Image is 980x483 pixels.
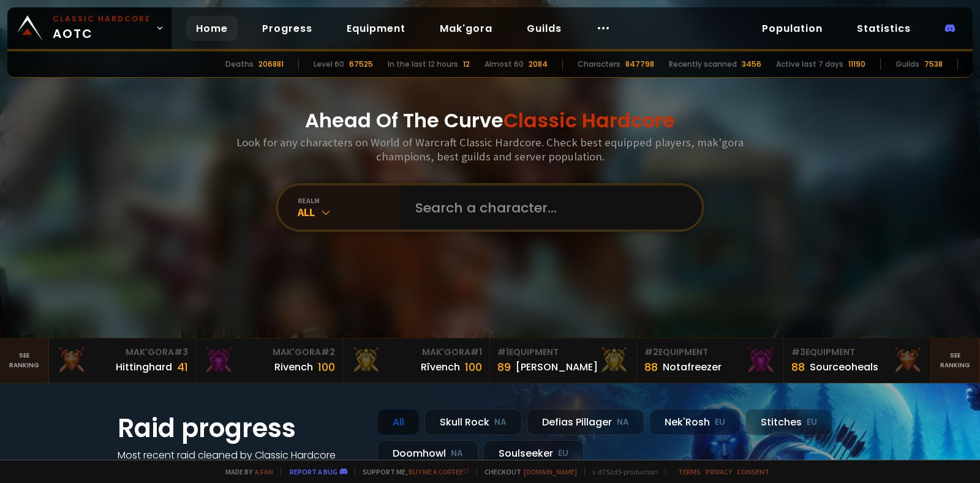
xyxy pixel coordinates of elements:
a: Privacy [706,467,732,476]
a: Progress [252,16,322,41]
div: 88 [644,359,658,375]
a: #2Equipment88Notafreezer [637,339,784,383]
div: Characters [578,59,620,70]
div: 67525 [349,59,373,70]
div: 847798 [625,59,654,70]
small: EU [807,416,817,429]
small: NA [617,416,629,429]
div: Recently scanned [669,59,737,70]
a: Classic HardcoreAOTC [7,7,171,49]
div: Guilds [895,59,919,70]
a: #3Equipment88Sourceoheals [784,339,931,383]
div: Mak'Gora [203,346,335,359]
div: Doomhowl [377,440,478,466]
div: Mak'Gora [56,346,188,359]
div: Equipment [497,346,629,359]
div: Skull Rock [424,409,522,435]
span: Made by [218,467,273,476]
div: Equipment [791,346,923,359]
small: Classic Hardcore [53,13,151,24]
div: Equipment [644,346,776,359]
a: Consent [737,467,769,476]
h1: Ahead Of The Curve [305,106,675,135]
a: Mak'Gora#1Rîvench100 [343,339,490,383]
a: [DOMAIN_NAME] [524,467,577,476]
a: Report a bug [290,467,337,476]
div: Sourceoheals [810,359,878,375]
div: realm [298,196,401,205]
div: All [377,409,420,435]
div: 7538 [924,59,943,70]
a: Terms [678,467,701,476]
a: Buy me a coffee [409,467,469,476]
div: 3456 [742,59,761,70]
div: 41 [177,359,188,375]
a: Mak'gora [430,16,502,41]
a: Home [186,16,238,41]
small: EU [715,416,725,429]
a: Seeranking [931,339,980,383]
span: Support me, [355,467,469,476]
div: Deaths [225,59,254,70]
span: Classic Hardcore [503,107,675,134]
div: Level 60 [314,59,344,70]
div: Nek'Rosh [649,409,741,435]
span: Checkout [477,467,577,476]
a: Mak'Gora#2Rivench100 [196,339,343,383]
a: Population [752,16,832,41]
div: Defias Pillager [527,409,644,435]
span: # 2 [644,346,658,358]
div: Active last 7 days [776,59,843,70]
div: 2084 [529,59,548,70]
div: 100 [465,359,482,375]
span: # 2 [321,346,335,358]
span: AOTC [53,13,151,43]
div: Stitches [745,409,832,435]
a: a fan [255,467,273,476]
a: #1Equipment89[PERSON_NAME] [490,339,637,383]
a: Guilds [517,16,571,41]
div: Almost 60 [484,59,524,70]
div: Mak'Gora [350,346,482,359]
div: 88 [791,359,805,375]
div: 206881 [258,59,284,70]
span: # 1 [470,346,482,358]
small: EU [558,447,568,460]
div: Rîvench [421,359,460,375]
a: Equipment [337,16,415,41]
span: # 3 [791,346,805,358]
h4: Most recent raid cleaned by Classic Hardcore guilds [118,447,363,478]
small: NA [451,447,463,460]
div: Rivench [274,359,313,375]
div: Notafreezer [663,359,722,375]
div: 100 [318,359,335,375]
h3: Look for any characters on World of Warcraft Classic Hardcore. Check best equipped players, mak'g... [232,135,748,163]
small: NA [494,416,507,429]
span: # 3 [174,346,188,358]
a: Statistics [847,16,921,41]
span: v. d752d5 - production [584,467,658,476]
h1: Raid progress [118,409,363,447]
div: Hittinghard [116,359,172,375]
div: In the last 12 hours [388,59,458,70]
a: Mak'Gora#3Hittinghard41 [49,339,196,383]
div: [PERSON_NAME] [516,359,598,375]
div: Soulseeker [483,440,584,466]
div: 12 [463,59,470,70]
input: Search a character... [408,185,687,230]
div: All [298,205,401,219]
div: 11190 [848,59,865,70]
div: 89 [497,359,511,375]
span: # 1 [497,346,509,358]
